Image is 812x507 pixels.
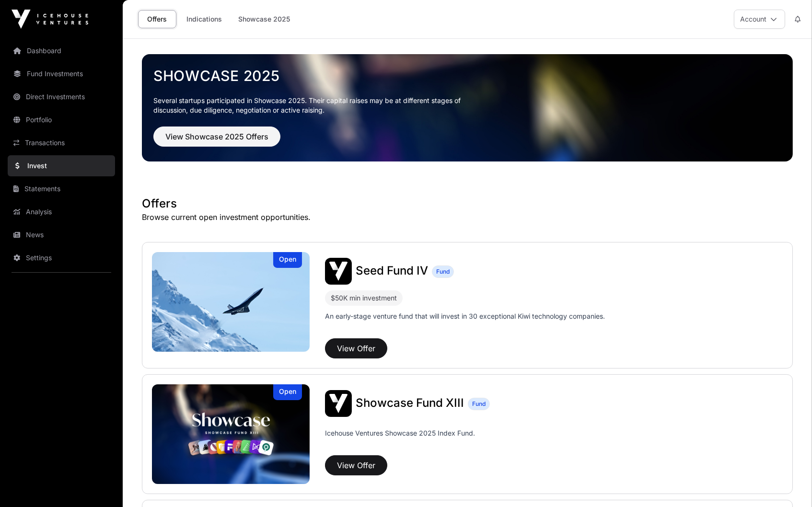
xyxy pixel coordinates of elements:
a: Seed Fund IV [356,265,428,277]
span: Fund [472,400,486,408]
a: Showcase 2025 [153,67,781,84]
a: Transactions [8,132,115,153]
a: View Showcase 2025 Offers [153,136,280,146]
div: Open [273,384,302,400]
div: $50K min investment [331,292,397,304]
a: Direct Investments [8,86,115,107]
p: Browse current open investment opportunities. [142,211,793,223]
a: Analysis [8,201,115,222]
a: Settings [8,247,115,268]
div: Open [273,252,302,268]
img: Seed Fund IV [325,258,352,285]
a: Showcase Fund XIII [356,397,464,410]
span: Showcase Fund XIII [356,396,464,410]
div: $50K min investment [325,290,403,306]
button: View Showcase 2025 Offers [153,127,280,147]
h1: Offers [142,196,793,211]
a: Statements [8,178,115,199]
img: Showcase Fund XIII [325,390,352,417]
span: Seed Fund IV [356,264,428,277]
a: Invest [8,155,115,176]
a: Portfolio [8,109,115,130]
p: Icehouse Ventures Showcase 2025 Index Fund. [325,428,475,438]
img: Seed Fund IV [152,252,310,352]
span: Fund [436,268,450,276]
button: Account [734,10,785,29]
a: Showcase 2025 [232,10,296,28]
img: Showcase Fund XIII [152,384,310,484]
p: Several startups participated in Showcase 2025. Their capital raises may be at different stages o... [153,96,476,115]
span: View Showcase 2025 Offers [165,131,268,142]
button: View Offer [325,338,387,358]
img: Showcase 2025 [142,54,793,161]
a: Showcase Fund XIIIOpen [152,384,310,484]
a: News [8,224,115,245]
a: Offers [138,10,176,28]
a: Seed Fund IVOpen [152,252,310,352]
img: Icehouse Ventures Logo [12,10,88,29]
iframe: Chat Widget [764,461,812,507]
a: Indications [180,10,228,28]
button: View Offer [325,455,387,475]
a: Fund Investments [8,63,115,84]
p: An early-stage venture fund that will invest in 30 exceptional Kiwi technology companies. [325,311,605,321]
a: Dashboard [8,40,115,61]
